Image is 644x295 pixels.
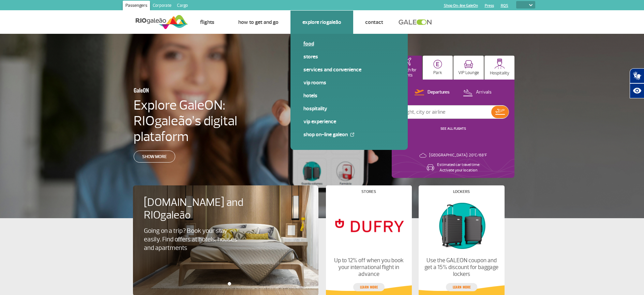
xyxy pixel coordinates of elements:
h4: [DOMAIN_NAME] and RIOgaleão [144,196,252,222]
a: Stores [303,53,395,60]
img: carParkingHome.svg [433,60,442,69]
button: Abrir recursos assistivos. [630,83,644,98]
p: Hospitality [490,71,509,76]
button: Park [423,56,453,80]
p: Estimated car travel time: Activate your location [437,162,480,173]
a: Explore RIOgaleão [302,19,341,26]
p: Up to 12% off when you book your international flight in advance [331,257,406,278]
p: Going on a trip? Book your stay easily. Find offers at hotels, houses and apartments [144,227,241,252]
a: Flights [200,19,214,26]
p: Departures [428,89,450,96]
div: Plugin de acessibilidade da Hand Talk. [630,68,644,98]
a: Shop On-line GaleOn [444,3,478,8]
a: Shop On-line GaleOn [303,131,395,138]
button: Abrir tradutor de língua de sinais. [630,68,644,83]
a: Hotels [303,92,395,99]
img: Stores [331,199,406,252]
p: Arrivals [476,89,492,96]
p: Use the GALEON coupon and get a 15% discount for baggage lockers [424,257,498,278]
p: Park [433,70,442,75]
a: Passengers [123,1,150,12]
a: Contact [365,19,383,26]
a: Learn more [446,283,477,291]
button: Departures [413,88,452,97]
a: How to get and go [238,19,279,26]
h4: Lockers [453,190,470,194]
h3: GaleON [134,83,248,97]
img: vipRoom.svg [464,60,473,69]
a: Food [303,40,395,47]
p: [GEOGRAPHIC_DATA]: 20°C/68°F [429,153,487,158]
p: VIP Lounge [458,70,479,75]
a: VIP Rooms [303,79,395,86]
a: Services and Convenience [303,66,395,73]
img: Lockers [424,199,498,252]
a: Press [485,3,494,8]
h4: Stores [361,190,376,194]
a: VIP Experience [303,118,395,125]
a: Cargo [174,1,191,12]
img: hospitality.svg [494,58,505,69]
a: Corporate [150,1,174,12]
input: Flight, city or airline [398,106,491,118]
a: SEE ALL FLIGHTS [440,126,466,131]
a: Show more [134,151,175,163]
a: Learn more [353,283,385,291]
button: SEE ALL FLIGHTS [438,126,468,131]
a: [DOMAIN_NAME] and RIOgaleãoGoing on a trip? Book your stay easily. Find offers at hotels, houses ... [144,196,308,252]
button: Arrivals [461,88,494,97]
button: Hospitality [484,56,515,80]
a: RQS [501,3,508,8]
a: Hospitality [303,105,395,112]
h4: Explore GaleON: RIOgaleão’s digital plataform [134,97,281,144]
img: External Link Icon [350,132,354,137]
button: VIP Lounge [453,56,484,80]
